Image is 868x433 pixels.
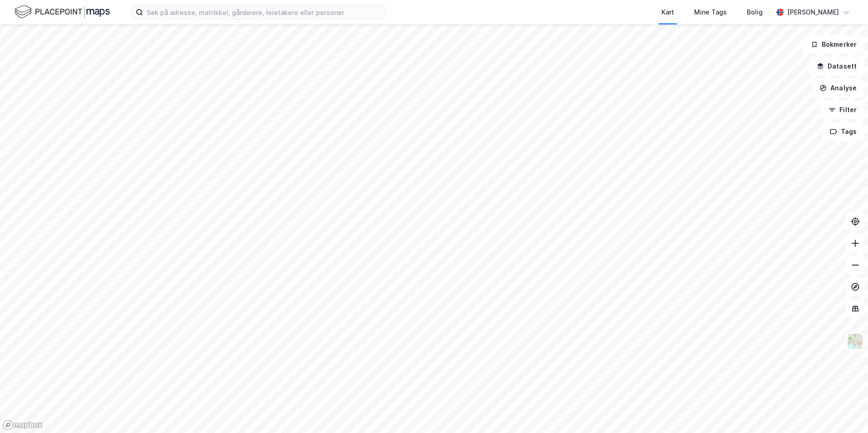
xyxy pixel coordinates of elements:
[747,7,763,18] div: Bolig
[661,7,674,18] div: Kart
[15,4,110,20] img: logo.f888ab2527a4732fd821a326f86c7f29.svg
[787,7,839,18] div: [PERSON_NAME]
[143,5,385,19] input: Søk på adresse, matrikkel, gårdeiere, leietakere eller personer
[694,7,727,18] div: Mine Tags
